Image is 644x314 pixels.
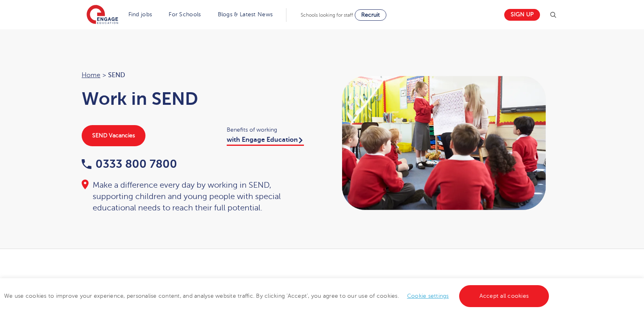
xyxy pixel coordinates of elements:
span: Schools looking for staff [301,12,353,18]
a: with Engage Education [227,136,304,146]
img: Engage Education [87,5,118,25]
span: > [102,71,106,79]
a: Sign up [504,9,540,21]
h1: Work in SEND [82,89,314,109]
span: We use cookies to improve your experience, personalise content, and analyse website traffic. By c... [4,293,551,299]
div: Make a difference every day by working in SEND, supporting children and young people with special... [82,180,314,214]
span: SEND [108,70,125,80]
a: Recruit [355,9,386,21]
nav: breadcrumb [82,70,314,80]
a: Accept all cookies [459,285,549,307]
a: Home [82,71,100,79]
a: Cookie settings [407,293,449,299]
a: For Schools [169,11,201,17]
a: Blogs & Latest News [218,11,273,17]
a: 0333 800 7800 [82,158,177,170]
span: Recruit [361,12,380,18]
span: Benefits of working [227,125,314,134]
h2: Want to work in SEND? [123,277,521,291]
a: SEND Vacancies [82,125,145,146]
a: Find jobs [128,11,152,17]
